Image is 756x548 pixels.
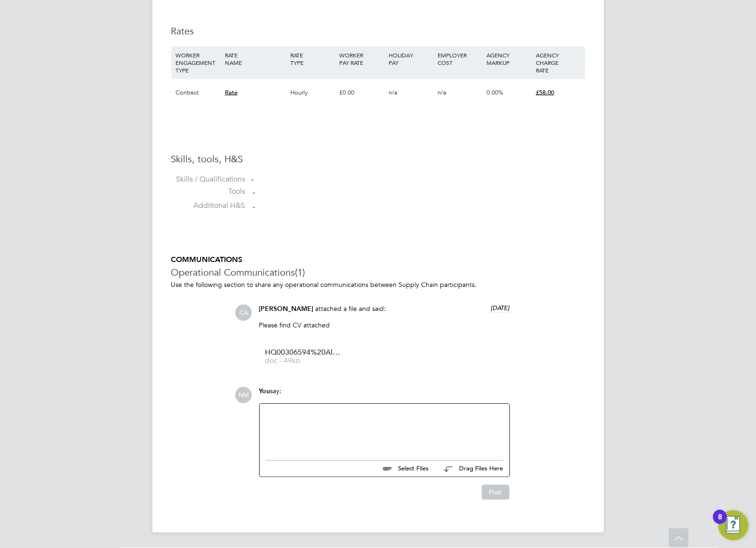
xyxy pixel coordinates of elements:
button: Drag Files Here [437,460,504,479]
div: WORKER PAY RATE [337,47,386,71]
div: say: [259,387,510,404]
div: - [252,175,585,185]
div: RATE NAME [223,47,288,71]
h3: Skills, tools, H&S [171,153,585,166]
div: AGENCY MARKUP [485,47,533,71]
h3: Rates [171,25,585,37]
h5: COMMUNICATIONS [171,255,585,265]
span: [PERSON_NAME] [259,305,314,313]
div: EMPLOYER COST [435,47,484,71]
p: Use the following section to share any operational communications between Supply Chain participants. [171,281,585,289]
div: HOLIDAY PAY [386,47,435,71]
span: HQ00306594%20Alan [265,349,341,357]
span: - [253,188,255,197]
div: RATE TYPE [288,47,337,71]
div: AGENCY CHARGE RATE [533,47,582,79]
span: doc - 49kb [265,358,341,365]
div: Contract [174,79,223,106]
p: Please find CV attached [259,321,510,330]
span: £58.00 [536,88,554,96]
span: n/a [438,88,446,96]
label: Tools [171,187,246,197]
span: attached a file and said: [316,305,386,313]
span: (1) [295,267,305,279]
span: [DATE] [491,304,510,312]
button: Open Resource Center, 8 new notifications [718,510,748,540]
div: WORKER ENGAGEMENT TYPE [174,47,223,79]
h3: Operational Communications [171,267,585,279]
label: Skills / Qualifications [171,175,246,185]
span: n/a [389,88,398,96]
div: £0.00 [337,79,386,106]
span: - [253,202,255,211]
button: Post [482,485,509,500]
label: Additional H&S [171,201,246,211]
span: NM [236,387,252,404]
span: You [259,388,271,396]
div: Hourly [288,79,337,106]
a: HQ00306594%20Alan doc - 49kb [265,349,341,365]
div: 8 [718,517,722,529]
span: Rate [225,88,238,96]
span: 0.00% [487,88,504,96]
span: CA [236,305,252,321]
